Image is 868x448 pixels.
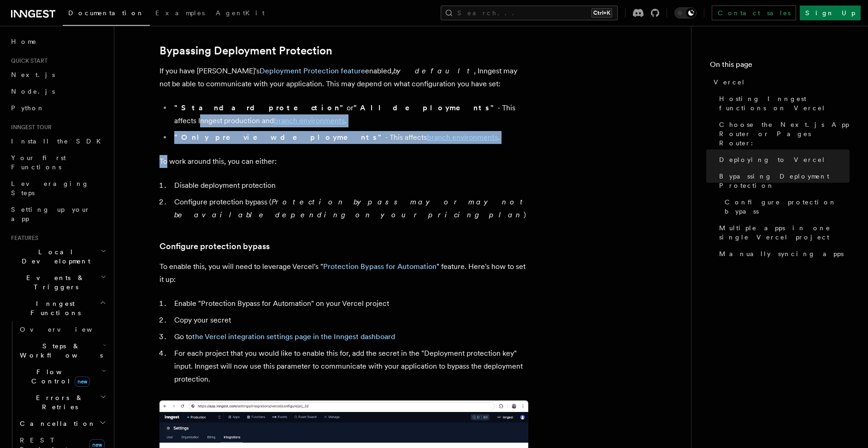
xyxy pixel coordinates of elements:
li: Disable deployment protection [171,179,528,192]
a: Protection Bypass for Automation [323,262,437,271]
a: Overview [16,321,108,338]
h4: On this page [710,59,850,74]
span: Choose the Next.js App Router or Pages Router: [719,120,850,148]
a: Hosting Inngest functions on Vercel [715,90,850,116]
strong: "All deployments" [354,103,497,112]
a: Bypassing Deployment Protection [715,168,850,194]
a: Configure protection bypass [159,240,270,253]
a: Leveraging Steps [7,175,108,201]
span: Node.js [11,88,55,95]
button: Errors & Retries [16,389,108,415]
span: Features [7,234,38,242]
strong: "Only preview deployments" [174,133,385,142]
span: Inngest tour [7,124,52,131]
p: If you have [PERSON_NAME]'s enabled, , Inngest may not be able to communicate with your applicati... [159,65,528,90]
a: Setting up your app [7,201,108,227]
button: Toggle dark mode [674,7,697,18]
span: Errors & Retries [16,393,100,412]
li: For each project that you would like to enable this for, add the secret in the "Deployment protec... [171,347,528,386]
li: or - This affects Inngest production and . [171,102,528,127]
span: Install the SDK [11,137,106,145]
button: Cancellation [16,415,108,432]
a: AgentKit [210,3,270,25]
a: Deploying to Vercel [715,151,850,168]
span: Flow Control [16,367,101,386]
span: Leveraging Steps [11,180,89,197]
li: - This affects . [171,131,528,144]
a: Home [7,33,108,50]
li: Copy your secret [171,314,528,327]
a: branch environments [274,116,345,125]
span: Overview [20,326,115,333]
a: Contact sales [712,6,796,20]
span: Bypassing Deployment Protection [719,172,850,190]
span: Multiple apps in one single Vercel project [719,223,850,242]
a: Next.js [7,66,108,83]
span: Inngest Functions [7,299,100,317]
span: Quick start [7,57,47,65]
span: Vercel [714,78,745,87]
em: by default [393,66,474,75]
span: Your first Functions [11,154,66,171]
span: Manually syncing apps [719,249,844,258]
a: Your first Functions [7,149,108,175]
span: Cancellation [16,419,96,428]
span: Home [11,37,37,46]
a: Node.js [7,83,108,100]
span: Deploying to Vercel [719,155,826,164]
button: Local Development [7,244,108,269]
button: Events & Triggers [7,269,108,295]
span: Next.js [11,71,55,78]
a: Examples [150,3,210,25]
button: Inngest Functions [7,295,108,321]
span: Setting up your app [11,206,90,222]
span: Local Development [7,247,100,266]
span: Configure protection bypass [725,197,850,216]
a: Python [7,100,108,116]
span: new [75,376,90,387]
a: Sign Up [800,6,861,20]
button: Search...Ctrl+K [441,6,618,20]
a: Documentation [63,3,150,26]
span: Events & Triggers [7,273,100,292]
span: Steps & Workflows [16,341,103,360]
p: To work around this, you can either: [159,155,528,168]
li: Enable "Protection Bypass for Automation" on your Vercel project [171,297,528,310]
a: Deployment Protection feature [260,66,365,75]
a: Multiple apps in one single Vercel project [715,220,850,245]
em: Protection bypass may or may not be available depending on your pricing plan [174,197,527,219]
p: To enable this, you will need to leverage Vercel's " " feature. Here's how to set it up: [159,260,528,286]
a: Bypassing Deployment Protection [159,44,332,57]
button: Flow Controlnew [16,364,108,389]
li: Go to [171,330,528,343]
span: Python [11,104,45,112]
button: Steps & Workflows [16,338,108,364]
span: Documentation [68,9,144,17]
a: branch environments [427,133,498,142]
a: Install the SDK [7,133,108,149]
span: Hosting Inngest functions on Vercel [719,94,850,113]
a: Choose the Next.js App Router or Pages Router: [715,116,850,151]
span: Examples [155,9,205,17]
a: the Vercel integration settings page in the Inngest dashboard [192,332,395,341]
span: AgentKit [216,9,265,17]
li: Configure protection bypass ( ) [171,196,528,221]
a: Vercel [710,74,850,90]
a: Configure protection bypass [721,194,850,220]
kbd: Ctrl+K [591,8,612,18]
strong: "Standard protection" [174,103,347,112]
a: Manually syncing apps [715,245,850,262]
